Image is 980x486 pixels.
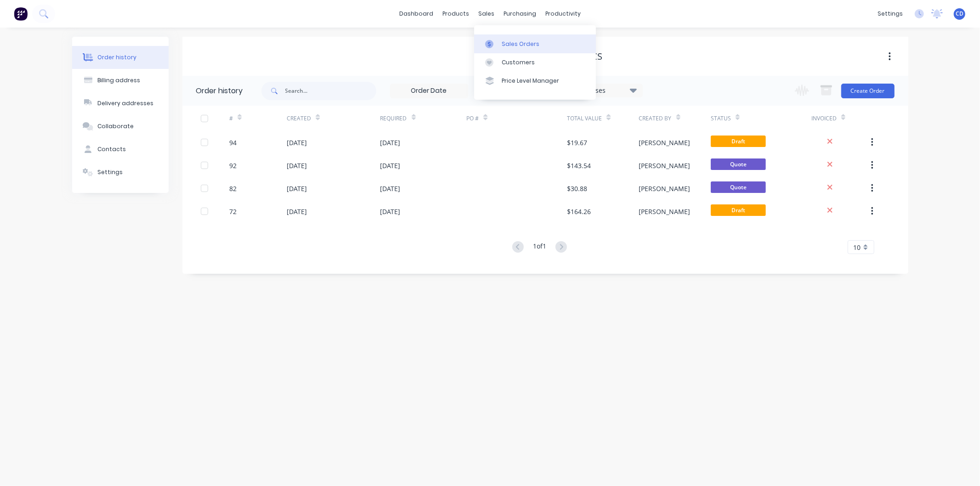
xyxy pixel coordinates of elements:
[533,241,546,254] div: 1 of 1
[97,53,136,62] div: Order history
[97,122,134,130] div: Collaborate
[639,207,691,216] div: [PERSON_NAME]
[567,106,639,131] div: Total Value
[380,161,401,170] div: [DATE]
[14,7,28,21] img: Factory
[287,106,380,131] div: Created
[639,184,691,193] div: [PERSON_NAME]
[474,53,596,72] a: Customers
[391,84,468,98] input: Order Date
[567,138,587,147] div: $19.67
[287,207,307,216] div: [DATE]
[567,114,602,123] div: Total Value
[380,207,401,216] div: [DATE]
[639,161,691,170] div: [PERSON_NAME]
[72,138,169,161] button: Contacts
[287,114,311,123] div: Created
[474,7,499,21] div: sales
[229,184,237,193] div: 82
[711,106,811,131] div: Status
[711,136,766,147] span: Draft
[97,145,126,153] div: Contacts
[711,114,731,123] div: Status
[72,92,169,115] button: Delivery addresses
[285,82,376,100] input: Search...
[380,114,407,123] div: Required
[711,158,766,170] span: Quote
[97,99,153,107] div: Delivery addresses
[502,40,539,48] div: Sales Orders
[380,184,401,193] div: [DATE]
[854,243,861,252] span: 10
[502,58,535,67] div: Customers
[541,7,585,21] div: productivity
[287,161,307,170] div: [DATE]
[395,7,438,21] a: dashboard
[474,34,596,53] a: Sales Orders
[97,168,123,176] div: Settings
[72,69,169,92] button: Billing address
[466,106,567,131] div: PO #
[72,161,169,184] button: Settings
[229,106,287,131] div: #
[72,115,169,138] button: Collaborate
[567,161,591,170] div: $143.54
[873,7,907,21] div: settings
[711,181,766,193] span: Quote
[499,7,541,21] div: purchasing
[229,161,237,170] div: 92
[380,138,401,147] div: [DATE]
[639,106,711,131] div: Created By
[956,10,963,18] span: CD
[229,138,237,147] div: 94
[380,106,467,131] div: Required
[639,138,691,147] div: [PERSON_NAME]
[229,114,233,123] div: #
[639,114,672,123] div: Created By
[711,204,766,216] span: Draft
[841,84,895,98] button: Create Order
[287,184,307,193] div: [DATE]
[229,207,237,216] div: 72
[438,7,474,21] div: products
[474,72,596,90] a: Price Level Manager
[502,77,559,85] div: Price Level Manager
[72,46,169,69] button: Order history
[567,207,591,216] div: $164.26
[565,85,642,96] div: 20 Statuses
[466,114,479,123] div: PO #
[811,106,869,131] div: Invoiced
[97,76,140,85] div: Billing address
[567,184,587,193] div: $30.88
[196,85,243,96] div: Order history
[287,138,307,147] div: [DATE]
[811,114,837,123] div: Invoiced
